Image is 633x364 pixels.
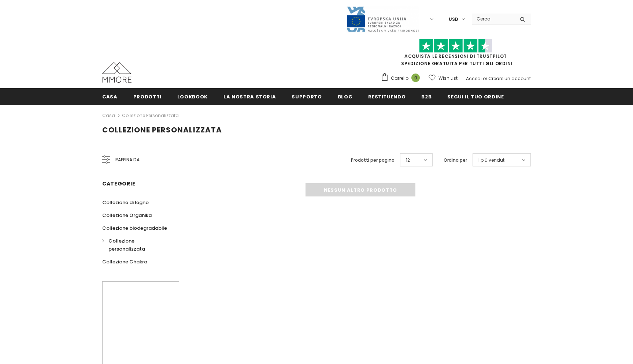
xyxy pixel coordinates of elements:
a: Restituendo [368,88,406,105]
a: B2B [421,88,432,105]
span: Collezione Organika [102,212,152,219]
span: Collezione personalizzata [102,125,222,135]
a: Acquista le recensioni di TrustPilot [404,53,507,59]
a: Accedi [466,75,482,82]
a: Prodotti [133,88,162,105]
a: Javni Razpis [346,16,419,22]
a: Casa [102,111,115,120]
span: Blog [338,93,353,100]
a: Segui il tuo ordine [447,88,504,105]
label: Prodotti per pagina [351,157,395,164]
a: Collezione biodegradabile [102,222,167,234]
a: Creare un account [488,75,531,82]
input: Search Site [472,14,514,24]
a: Blog [338,88,353,105]
label: Ordina per [444,157,467,164]
span: Lookbook [177,93,208,100]
img: Casi MMORE [102,62,132,83]
span: 0 [411,74,420,82]
span: USD [449,16,458,23]
a: Collezione di legno [102,196,149,209]
span: Restituendo [368,93,406,100]
a: La nostra storia [223,88,276,105]
span: 12 [406,157,410,164]
a: Wish List [429,72,458,85]
span: Collezione personalizzata [108,237,145,252]
img: Fidati di Pilot Stars [419,39,492,53]
span: Collezione biodegradabile [102,225,167,232]
img: Javni Razpis [346,6,419,33]
span: I più venduti [478,157,506,164]
span: Raffina da [115,156,140,164]
span: Wish List [438,75,458,82]
a: Casa [102,88,118,105]
a: Carrello 0 [381,73,423,84]
a: Collezione personalizzata [122,112,179,119]
a: Collezione personalizzata [102,234,171,255]
span: B2B [421,93,432,100]
span: or [483,75,487,82]
span: Collezione di legno [102,199,149,206]
span: La nostra storia [223,93,276,100]
a: Collezione Organika [102,209,152,222]
span: SPEDIZIONE GRATUITA PER TUTTI GLI ORDINI [381,42,531,67]
a: Lookbook [177,88,208,105]
span: supporto [292,93,322,100]
span: Carrello [391,75,408,82]
span: Casa [102,93,118,100]
span: Collezione Chakra [102,258,147,265]
span: Prodotti [133,93,162,100]
span: Categorie [102,180,135,187]
span: Segui il tuo ordine [447,93,504,100]
a: supporto [292,88,322,105]
a: Collezione Chakra [102,255,147,268]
